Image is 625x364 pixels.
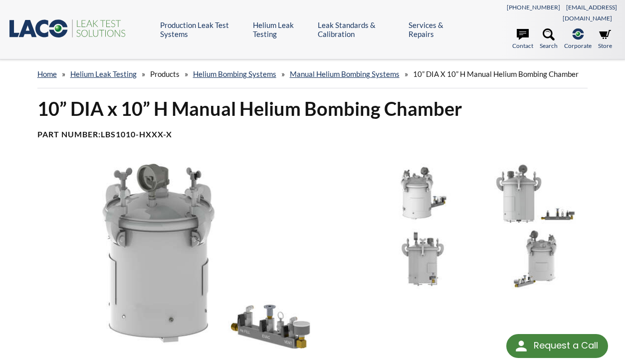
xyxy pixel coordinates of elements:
img: 10" x 10" Bombing Chamber Front View [481,163,589,224]
h4: Part Number: [37,129,588,140]
a: Contact [512,28,533,50]
a: [EMAIL_ADDRESS][DOMAIN_NAME] [563,3,617,22]
span: 10” DIA x 10” H Manual Helium Bombing Chamber [413,69,579,78]
a: home [37,69,57,78]
a: Leak Standards & Calibration [318,20,401,38]
a: Manual Helium Bombing Systems [290,69,400,78]
div: Request a Call [506,334,608,358]
a: Store [598,28,612,50]
img: round button [513,338,529,354]
img: 10" x 10" Bombing Chamber [31,163,361,349]
h1: 10” DIA x 10” H Manual Helium Bombing Chamber [37,96,588,121]
a: Production Leak Test Systems [160,20,245,38]
a: Search [540,28,558,50]
a: Helium Bombing Systems [193,69,276,78]
img: 10" x 10" Bombing Chamber 3/4 view [369,163,476,224]
a: Services & Repairs [409,20,462,38]
div: Request a Call [534,334,598,357]
img: 10" x 10" Bombing Chamber Side View [369,229,476,289]
a: Helium Leak Testing [70,69,137,78]
div: » » » » » [37,60,588,88]
a: Helium Leak Testing [253,20,310,38]
span: Corporate [564,41,592,50]
b: LBS1010-HXXX-X [101,129,172,139]
span: Products [150,69,180,78]
a: [PHONE_NUMBER] [507,3,560,11]
img: 10" x 10" Bombing Chamber Rear View [481,229,589,289]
